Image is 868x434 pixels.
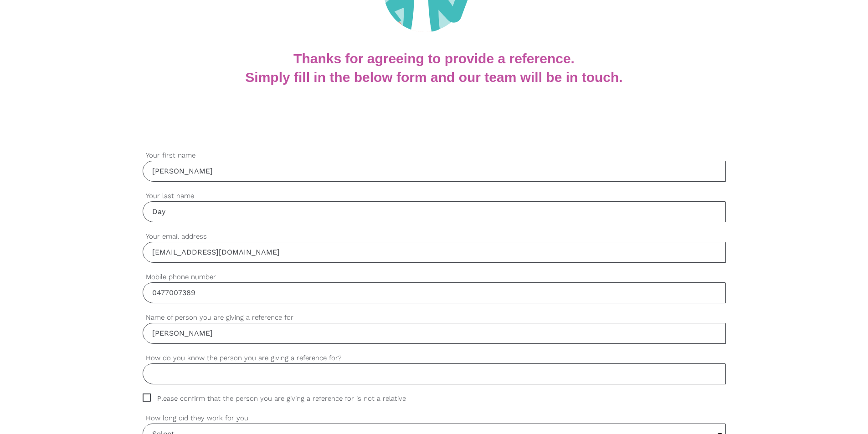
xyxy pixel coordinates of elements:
[143,150,726,161] label: Your first name
[143,312,726,323] label: Name of person you are giving a reference for
[143,413,726,424] label: How long did they work for you
[143,353,726,363] label: How do you know the person you are giving a reference for?
[143,231,726,242] label: Your email address
[143,272,726,282] label: Mobile phone number
[245,70,622,85] b: Simply fill in the below form and our team will be in touch.
[143,393,423,404] span: Please confirm that the person you are giving a reference for is not a relative
[143,191,726,201] label: Your last name
[293,51,575,66] b: Thanks for agreeing to provide a reference.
